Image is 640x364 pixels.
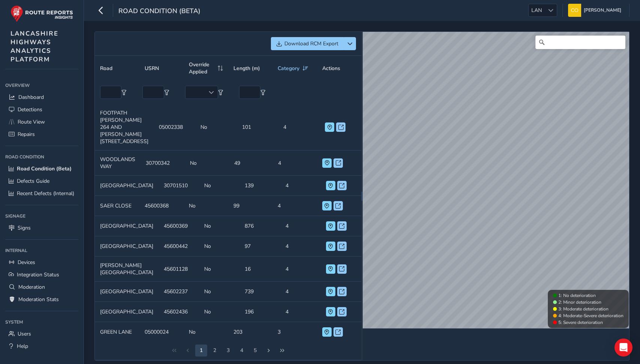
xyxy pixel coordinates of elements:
[568,4,581,17] img: diamond-layout
[195,345,207,357] button: Page 2
[5,187,78,200] a: Recent Defects (Internal)
[139,196,184,216] td: 45600368
[189,61,215,75] span: Override Applied
[236,345,248,357] button: Page 5
[5,281,78,293] a: Moderation
[18,330,31,337] span: Users
[271,37,344,50] button: Download RCM Export
[558,306,609,312] span: 3: Moderate deterioration
[145,65,159,72] span: USRN
[228,322,273,342] td: 203
[154,104,195,151] td: 05002338
[280,216,321,236] td: 4
[209,345,221,357] button: Page 3
[95,302,159,322] td: [GEOGRAPHIC_DATA]
[95,216,159,236] td: [GEOGRAPHIC_DATA]
[10,29,58,64] span: LANCASHIRE HIGHWAYS ANALYTICS PLATFORM
[18,283,45,291] span: Moderation
[159,282,199,302] td: 45602237
[204,288,211,295] span: No
[159,257,199,282] td: 45601128
[229,151,273,176] td: 49
[584,4,621,17] span: [PERSON_NAME]
[272,196,317,216] td: 4
[535,36,625,49] input: Search
[5,293,78,306] a: Moderation Stats
[239,236,280,257] td: 97
[95,196,139,216] td: SAER CLOSE
[95,282,159,302] td: [GEOGRAPHIC_DATA]
[200,124,207,131] span: No
[18,106,42,113] span: Detections
[273,151,317,176] td: 4
[204,266,211,273] span: No
[615,339,633,357] div: Open Intercom Messenger
[95,104,154,151] td: FOOTPATH [PERSON_NAME] 264 AND [PERSON_NAME] [STREET_ADDRESS]
[18,131,35,138] span: Repairs
[204,182,211,189] span: No
[239,216,280,236] td: 876
[558,313,624,319] span: 4: Moderate-Severe deterioration
[218,90,223,95] button: Filter
[5,80,78,91] div: Overview
[5,256,78,269] a: Devices
[568,4,624,17] button: [PERSON_NAME]
[276,345,288,357] button: Last Page
[18,94,44,101] span: Dashboard
[263,345,275,357] button: Next Page
[164,90,169,95] button: Filter
[5,151,78,163] div: Road Condition
[159,216,199,236] td: 45600369
[5,175,78,187] a: Defects Guide
[278,65,299,72] span: Category
[18,296,59,303] span: Moderation Stats
[237,104,278,151] td: 101
[18,118,45,125] span: Route View
[5,91,78,103] a: Dashboard
[5,316,78,328] div: System
[95,151,141,176] td: WOODLANDS WAY
[280,282,321,302] td: 4
[558,319,603,325] span: 5: Severe deterioration
[5,210,78,222] div: Signage
[5,340,78,352] a: Help
[159,176,199,196] td: 30701510
[5,103,78,116] a: Detections
[239,176,280,196] td: 139
[139,322,184,342] td: 05000024
[17,178,49,185] span: Defects Guide
[204,243,211,250] span: No
[95,257,159,282] td: [PERSON_NAME][GEOGRAPHIC_DATA]
[121,90,127,95] button: Filter
[260,90,266,95] button: Filter
[100,65,112,72] span: Road
[5,328,78,340] a: Users
[280,257,321,282] td: 4
[529,4,544,16] span: LAN
[278,104,320,151] td: 4
[5,128,78,140] a: Repairs
[17,271,59,278] span: Integration Status
[159,236,199,257] td: 45600442
[5,116,78,128] a: Route View
[239,302,280,322] td: 196
[322,65,340,72] span: Actions
[5,245,78,256] div: Internal
[159,302,199,322] td: 45602436
[190,160,197,167] span: No
[228,196,273,216] td: 99
[17,190,74,197] span: Recent Defects (Internal)
[204,308,211,315] span: No
[17,343,28,350] span: Help
[204,222,211,230] span: No
[249,345,261,357] button: Page 6
[141,151,185,176] td: 30700342
[284,40,338,47] span: Download RCM Export
[280,302,321,322] td: 4
[189,328,196,336] span: No
[5,222,78,234] a: Signs
[363,32,629,328] canvas: Map
[18,224,31,231] span: Signs
[239,257,280,282] td: 16
[239,282,280,302] td: 739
